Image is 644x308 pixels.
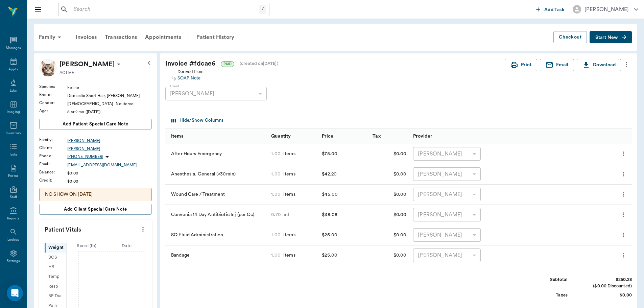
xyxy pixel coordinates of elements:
div: Open Intercom Messenger [7,285,23,301]
div: Bandage [165,245,268,266]
div: [PERSON_NAME] [413,167,481,181]
div: Domestic Short Hair, [PERSON_NAME] [67,93,152,99]
div: [PERSON_NAME] [413,248,481,262]
button: more [618,168,628,180]
div: Quantity [268,128,318,144]
p: NO SHOW ON [DATE] [45,191,146,198]
div: Items [171,127,183,146]
div: $75.00 [322,149,337,159]
div: Appts [8,67,18,72]
button: more [618,148,628,160]
span: Add client Special Care Note [64,206,127,213]
button: more [618,250,628,261]
div: Wound Care / Treatment [165,185,268,205]
div: Items [281,171,295,177]
button: Download [577,59,621,71]
div: Forms [8,173,18,179]
div: Score ( lb ) [67,243,107,249]
div: 1.00 [271,252,281,259]
div: Tax [369,128,410,144]
a: [PERSON_NAME] [67,138,152,144]
div: Tasks [9,152,18,157]
span: PAID [221,62,234,67]
div: Temp [45,272,66,282]
div: Quantity [271,127,291,146]
div: $25.00 [322,230,337,240]
div: Breed : [39,92,67,98]
div: Invoice # fdcae6 [165,59,505,69]
button: more [138,223,148,235]
div: $42.20 [322,169,337,179]
input: Search [71,5,259,14]
p: [PERSON_NAME] [59,59,115,70]
div: Family [35,29,68,45]
div: Items [281,150,295,157]
div: Date [106,243,147,249]
div: Taxes [517,292,568,299]
div: Balance : [39,169,67,175]
div: ($0.00 Discounted) [581,283,632,289]
div: [PERSON_NAME] [585,5,629,14]
span: Add patient Special Care Note [63,120,128,128]
div: Age : [39,108,67,114]
button: Close drawer [31,3,45,16]
div: $0.00 [369,164,410,185]
div: Feline [67,85,152,91]
div: Credit : [39,177,67,183]
div: $0.00 [369,205,410,225]
div: Tax [373,127,380,146]
div: $38.08 [322,210,337,220]
div: Items [281,252,295,259]
div: 1.00 [271,191,281,198]
p: Patient Vitals [39,220,152,237]
div: $25.00 [322,250,337,260]
button: Checkout [553,31,587,44]
div: $250.28 [581,277,632,283]
div: Provider [410,128,512,144]
div: Resp [45,282,66,291]
button: more [618,189,628,200]
div: / [259,5,266,14]
div: SOAP Note [177,75,204,81]
div: Subtotal [517,277,568,283]
div: ml [281,211,289,218]
div: Derived from [177,67,204,81]
div: (created on [DATE] ) [240,61,278,67]
div: Items [165,128,268,144]
div: [PERSON_NAME] [413,147,481,161]
button: Add patient Special Care Note [39,119,152,129]
a: Patient History [192,29,238,45]
div: Species : [39,84,67,90]
div: [DEMOGRAPHIC_DATA] - Neutered [67,101,152,107]
div: [PERSON_NAME] [413,208,481,221]
button: Select columns [170,115,225,126]
div: Labs [10,88,17,93]
button: Add Task [533,3,567,16]
div: BP Dia [45,291,66,301]
div: BCS [45,253,66,262]
div: Messages [6,46,21,51]
a: Appointments [141,29,185,45]
div: 1.00 [271,150,281,157]
button: Email [540,59,574,71]
div: [PERSON_NAME] [413,228,481,242]
div: $0.00 [369,185,410,205]
div: $0.00 [67,178,152,184]
div: Price [318,128,369,144]
img: Profile Image [39,59,57,76]
div: After Hours Emergency [165,144,268,164]
div: $0.00 [581,292,632,299]
div: Invoices [72,29,101,45]
div: 0.70 [271,211,281,218]
div: Lookup [7,237,19,242]
button: Print [505,59,537,71]
div: Items [281,191,295,198]
div: Client : [39,145,67,151]
a: [PERSON_NAME] [67,146,152,152]
div: Email : [39,161,67,167]
div: Jack Walthall [59,59,115,70]
div: $0.00 [67,170,152,176]
div: Anesthesia, General (<30min) [165,164,268,185]
div: $0.00 [369,144,410,164]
